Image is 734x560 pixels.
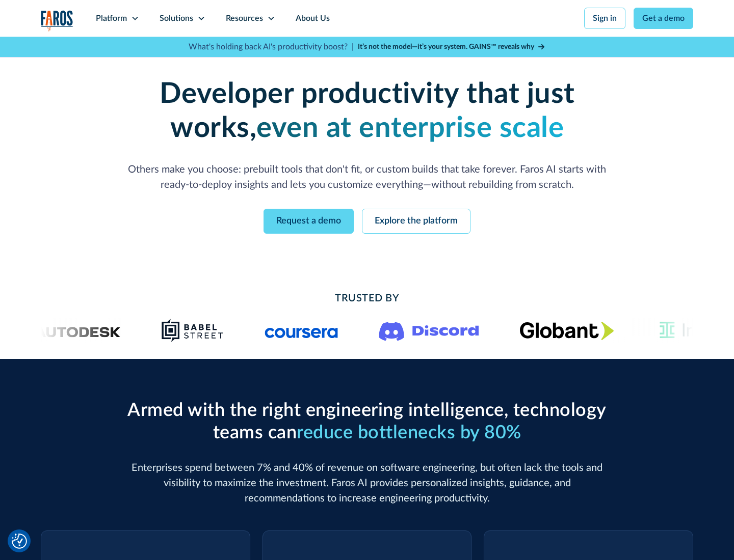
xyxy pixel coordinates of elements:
p: Others make you choose: prebuilt tools that don't fit, or custom builds that take forever. Faros ... [122,162,612,192]
img: Logo of the analytics and reporting company Faros. [41,10,73,31]
strong: It’s not the model—it’s your system. GAINS™ reveals why [358,43,534,50]
span: reduce bottlenecks by 80% [297,424,521,442]
img: Logo of the communication platform Discord. [379,320,479,341]
strong: Developer productivity that just works, [160,80,575,143]
p: What's holding back AI's productivity boost? | [189,41,354,53]
a: Get a demo [634,8,693,29]
a: It’s not the model—it’s your system. GAINS™ reveals why [358,42,545,52]
a: Explore the platform [362,209,470,234]
a: home [41,10,73,31]
img: Babel Street logo png [162,318,224,343]
div: Resources [226,12,263,24]
h2: Trusted By [122,291,612,306]
h2: Armed with the right engineering intelligence, technology teams can [122,400,612,443]
img: Revisit consent button [12,534,27,549]
strong: even at enterprise scale [256,114,564,143]
div: Platform [96,12,127,24]
button: Cookie Settings [12,534,27,549]
a: Sign in [584,8,625,29]
div: Solutions [160,12,193,24]
p: Enterprises spend between 7% and 40% of revenue on software engineering, but often lack the tools... [122,460,612,506]
img: Logo of the online learning platform Coursera. [265,322,338,339]
a: Request a demo [264,209,354,234]
img: Globant's logo [520,321,614,340]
